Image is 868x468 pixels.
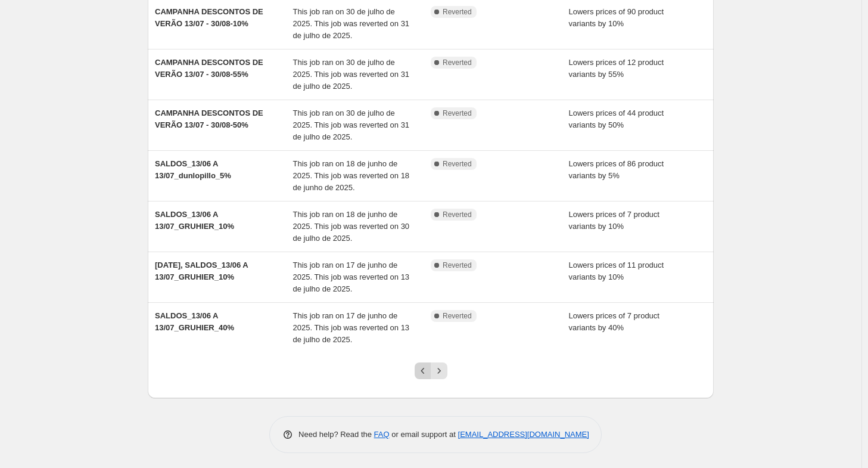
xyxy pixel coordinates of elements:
[390,430,458,439] span: or email support at
[443,58,472,67] span: Reverted
[569,7,664,28] span: Lowers prices of 90 product variants by 10%
[155,159,231,180] span: SALDOS_13/06 A 13/07_dunlopillo_5%
[569,109,664,129] span: Lowers prices of 44 product variants by 50%
[293,7,410,40] span: This job ran on 30 de julho de 2025. This job was reverted on 31 de julho de 2025.
[443,109,472,118] span: Reverted
[569,210,659,231] span: Lowers prices of 7 product variants by 10%
[569,159,664,180] span: Lowers prices of 86 product variants by 5%
[293,210,410,243] span: This job ran on 18 de junho de 2025. This job was reverted on 30 de julho de 2025.
[431,362,447,379] button: Next
[443,159,472,169] span: Reverted
[293,109,410,141] span: This job ran on 30 de julho de 2025. This job was reverted on 31 de julho de 2025.
[298,430,374,439] span: Need help? Read the
[415,362,431,379] button: Previous
[293,58,410,91] span: This job ran on 30 de julho de 2025. This job was reverted on 31 de julho de 2025.
[155,109,263,129] span: CAMPANHA DESCONTOS DE VERÃO 13/07 - 30/08-50%
[443,311,472,321] span: Reverted
[374,430,390,439] a: FAQ
[155,58,263,79] span: CAMPANHA DESCONTOS DE VERÃO 13/07 - 30/08-55%
[569,261,664,281] span: Lowers prices of 11 product variants by 10%
[293,159,410,192] span: This job ran on 18 de junho de 2025. This job was reverted on 18 de junho de 2025.
[569,311,659,332] span: Lowers prices of 7 product variants by 40%
[155,210,234,231] span: SALDOS_13/06 A 13/07_GRUHIER_10%
[458,430,589,439] a: [EMAIL_ADDRESS][DOMAIN_NAME]
[155,311,234,332] span: SALDOS_13/06 A 13/07_GRUHIER_40%
[293,311,410,344] span: This job ran on 17 de junho de 2025. This job was reverted on 13 de julho de 2025.
[443,210,472,219] span: Reverted
[569,58,664,79] span: Lowers prices of 12 product variants by 55%
[443,7,472,17] span: Reverted
[155,7,263,28] span: CAMPANHA DESCONTOS DE VERÃO 13/07 - 30/08-10%
[415,362,447,379] nav: Pagination
[293,261,410,293] span: This job ran on 17 de junho de 2025. This job was reverted on 13 de julho de 2025.
[155,261,248,281] span: [DATE], SALDOS_13/06 A 13/07_GRUHIER_10%
[443,261,472,270] span: Reverted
